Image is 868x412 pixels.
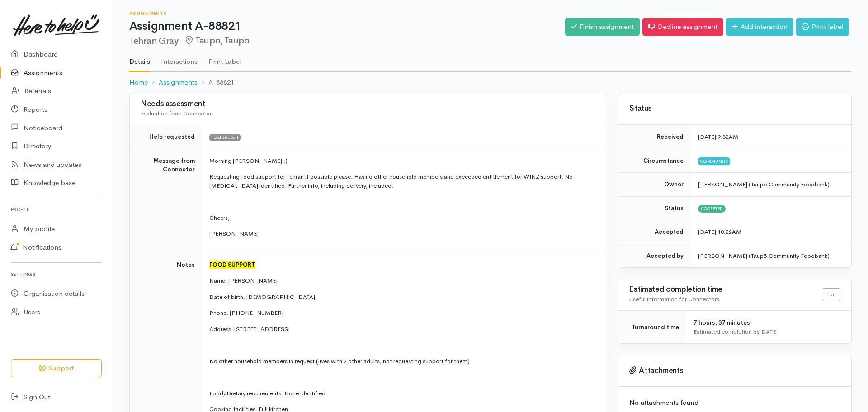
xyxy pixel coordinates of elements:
a: Decline assignment [642,18,723,36]
h6: Assignments [129,11,565,16]
a: Print label [796,18,849,36]
nav: breadcrumb [129,72,852,93]
td: Owner [618,173,691,197]
td: Status [618,196,691,220]
td: Turnaround time [618,311,686,344]
p: Address: [STREET_ADDRESS] [209,325,596,334]
h6: Settings [11,268,102,280]
a: Assignments [159,77,198,88]
a: Edit [822,288,840,301]
h6: Profile [11,204,102,216]
td: Circumstance [618,149,691,173]
li: A-88821 [198,77,234,88]
td: Message from Connector [130,149,202,253]
time: [DATE] 9:32AM [698,133,738,141]
td: Received [618,125,691,149]
td: Accepted [618,220,691,244]
h2: Tehran Gray [129,36,565,46]
p: Cheers, [209,213,596,223]
span: [PERSON_NAME] (Taupō Community Foodbank) [698,180,830,188]
p: No other household members in request (lives with 2 other adults, not requesting support for them). [209,357,596,366]
a: Finish assignment [565,18,640,36]
span: Evaluation from Connector [141,109,212,117]
button: Support [11,359,102,378]
td: [PERSON_NAME] (Taupō Community Foodbank) [691,244,851,267]
p: Food/Dietary requirements: None identified [209,389,596,398]
span: Community [698,157,730,165]
h3: Status [629,104,840,113]
h3: Attachments [629,366,840,375]
p: Date of birth: [DEMOGRAPHIC_DATA] [209,293,596,302]
h1: Assignment A-88821 [129,20,565,33]
p: Morning [PERSON_NAME] :) [209,156,596,166]
h3: Estimated completion time [629,285,822,294]
h3: Needs assessment [141,100,596,109]
div: Estimated completion by [693,327,840,336]
p: Name: [PERSON_NAME] [209,276,596,285]
span: 7 hours, 37 minutes [693,319,750,327]
font: FOOD SUPPORT [209,261,255,269]
td: Help requested [130,125,202,149]
p: No attachments found [629,398,840,408]
p: Phone: [PHONE_NUMBER] [209,308,596,317]
a: Details [129,46,150,72]
time: [DATE] [759,328,778,336]
a: Print Label [208,46,241,71]
span: Taupō, Taupō [184,35,250,46]
span: Useful information for Connectors [629,295,719,303]
span: Accepted [698,205,726,212]
a: Interactions [161,46,198,71]
td: Accepted by [618,244,691,267]
p: [PERSON_NAME] [209,229,596,238]
span: Food support [209,134,241,141]
a: Home [129,77,148,88]
a: Add interaction [726,18,793,36]
time: [DATE] 10:22AM [698,228,741,236]
p: Requesting food support for Tehran if possible please. Has no other household members and exceede... [209,172,596,190]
